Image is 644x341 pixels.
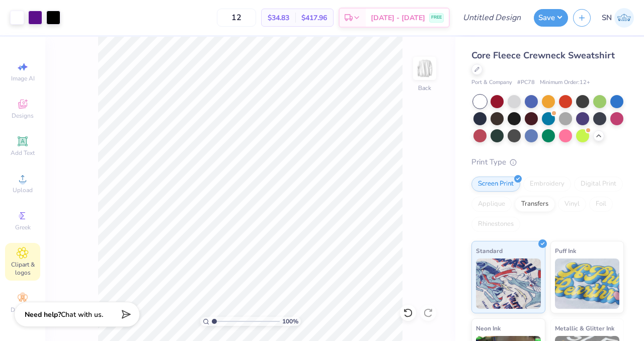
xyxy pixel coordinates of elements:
[471,49,615,61] span: Core Fleece Crewneck Sweatshirt
[558,197,586,212] div: Vinyl
[602,8,634,28] a: SN
[517,78,535,87] span: # PC78
[555,259,620,309] img: Puff Ink
[418,83,431,93] div: Back
[5,261,40,277] span: Clipart & logos
[61,310,103,319] span: Chat with us.
[515,197,555,212] div: Transfers
[12,112,34,120] span: Designs
[471,156,624,168] div: Print Type
[282,317,298,326] span: 100 %
[25,310,61,319] strong: Need help?
[371,13,425,23] span: [DATE] - [DATE]
[11,306,35,314] span: Decorate
[555,245,576,256] span: Puff Ink
[11,149,35,157] span: Add Text
[540,78,590,87] span: Minimum Order: 12 +
[471,197,512,212] div: Applique
[268,13,289,23] span: $34.83
[602,12,612,24] span: SN
[523,177,571,192] div: Embroidery
[534,9,568,27] button: Save
[15,223,31,231] span: Greek
[455,8,529,28] input: Untitled Design
[13,186,33,194] span: Upload
[431,14,442,21] span: FREE
[11,74,35,82] span: Image AI
[614,8,634,28] img: Sylvie Nkole
[471,217,520,232] div: Rhinestones
[476,259,541,309] img: Standard
[555,323,614,333] span: Metallic & Glitter Ink
[574,177,623,192] div: Digital Print
[589,197,613,212] div: Foil
[476,245,503,256] span: Standard
[415,58,435,78] img: Back
[471,78,512,87] span: Port & Company
[471,177,520,192] div: Screen Print
[476,323,501,333] span: Neon Ink
[301,13,327,23] span: $417.96
[217,9,256,27] input: – –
